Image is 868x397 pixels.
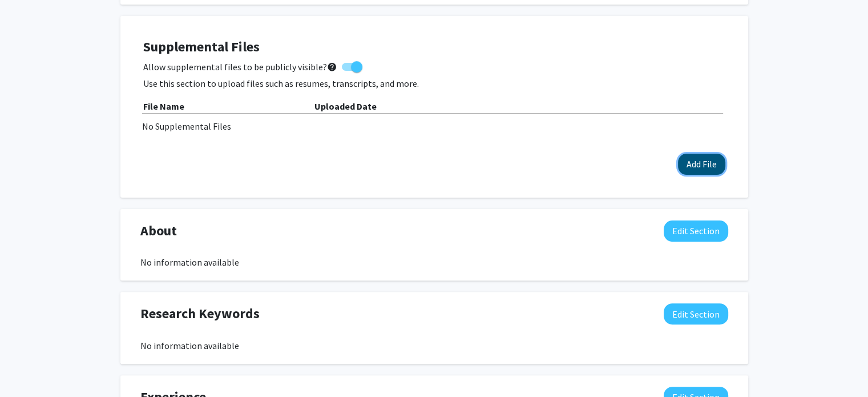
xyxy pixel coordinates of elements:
button: Edit Research Keywords [664,303,728,324]
b: Uploaded Date [314,101,377,112]
button: Add File [678,154,725,175]
button: Edit About [664,220,728,242]
h4: Supplemental Files [143,39,725,55]
mat-icon: help [327,60,337,74]
span: About [140,220,177,241]
span: Research Keywords [140,303,260,324]
div: No information available [140,255,728,269]
b: File Name [143,101,184,112]
div: No information available [140,339,728,352]
div: No Supplemental Files [142,119,726,133]
span: Allow supplemental files to be publicly visible? [143,60,337,74]
iframe: Chat [9,346,49,388]
p: Use this section to upload files such as resumes, transcripts, and more. [143,77,725,90]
